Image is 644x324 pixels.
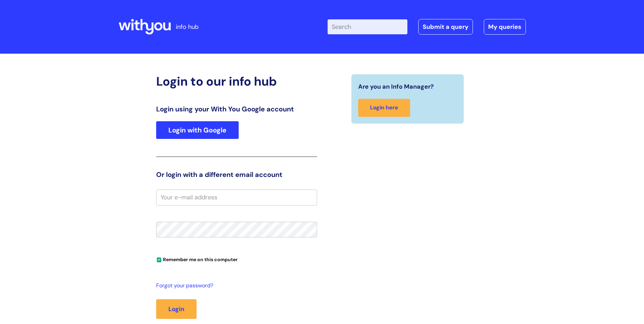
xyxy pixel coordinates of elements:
[156,105,317,113] h3: Login using your With You Google account
[156,74,317,89] h2: Login to our info hub
[156,170,317,179] h3: Or login with a different email account
[156,190,317,205] input: Your e-mail address
[156,299,197,319] button: Login
[156,255,238,263] label: Remember me on this computer
[358,81,434,92] span: Are you an Info Manager?
[156,254,317,265] div: You can uncheck this option if you're logging in from a shared device
[176,21,199,32] p: info hub
[328,19,407,34] input: Search
[484,19,526,35] a: My queries
[358,99,410,117] a: Login here
[156,121,239,139] a: Login with Google
[418,19,473,35] a: Submit a query
[156,281,314,291] a: Forgot your password?
[157,258,161,262] input: Remember me on this computer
